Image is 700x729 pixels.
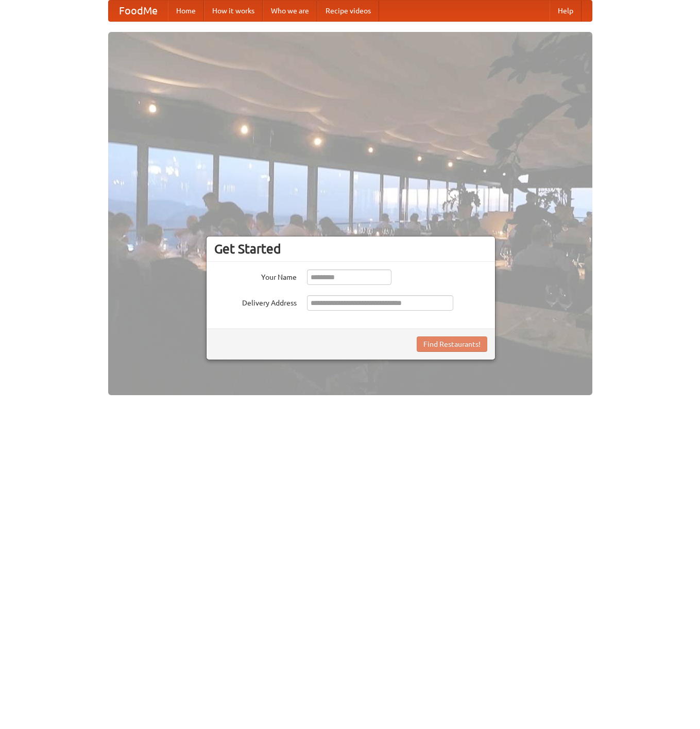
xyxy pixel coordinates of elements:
[168,1,204,21] a: Home
[214,269,297,282] label: Your Name
[550,1,582,21] a: Help
[109,1,168,21] a: FoodMe
[417,336,487,352] button: Find Restaurants!
[263,1,317,21] a: Who we are
[317,1,379,21] a: Recipe videos
[204,1,263,21] a: How it works
[214,241,487,257] h3: Get Started
[214,295,297,308] label: Delivery Address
